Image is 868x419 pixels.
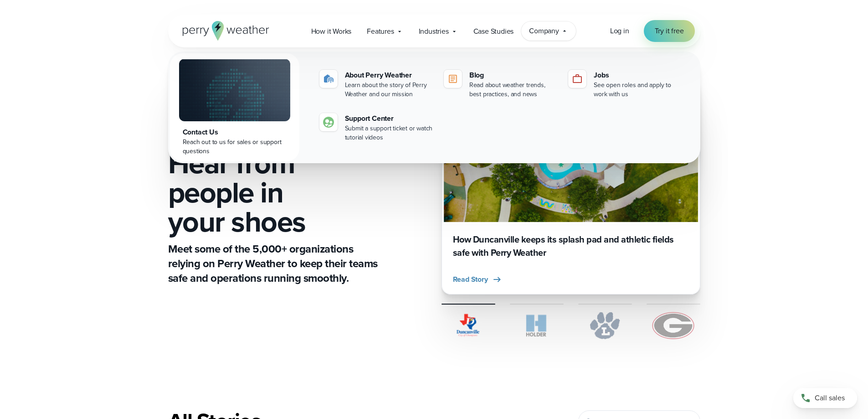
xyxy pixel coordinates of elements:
a: Support Center Submit a support ticket or watch tutorial videos [316,109,437,146]
a: Call sales [793,388,857,408]
a: How it Works [303,22,360,41]
div: Jobs [594,70,682,81]
h3: How Duncanville keeps its splash pad and athletic fields safe with Perry Weather [453,233,689,259]
img: City of Duncanville Logo [442,312,495,339]
span: How it Works [311,26,352,37]
div: See open roles and apply to work with us [594,81,682,99]
h1: Hear from people in your shoes [168,149,381,236]
span: Industries [419,26,449,37]
div: Contact Us [183,127,287,138]
a: Duncanville Splash Pad How Duncanville keeps its splash pad and athletic fields safe with Perry W... [442,77,700,295]
a: Blog Read about weather trends, best practices, and news [440,66,561,103]
div: Read about weather trends, best practices, and news [469,81,557,99]
a: Log in [610,26,629,36]
img: contact-icon.svg [323,117,334,128]
img: Holder.svg [510,312,564,339]
span: Try it free [655,26,684,36]
img: blog-icon.svg [447,73,458,84]
a: Jobs See open roles and apply to work with us [565,66,685,103]
span: Company [529,26,559,36]
span: Features [367,26,394,37]
div: Submit a support ticket or watch tutorial videos [345,124,433,142]
div: Blog [469,70,557,81]
span: Read Story [453,274,488,285]
a: Try it free [644,20,695,42]
div: slideshow [442,77,700,295]
p: Meet some of the 5,000+ organizations relying on Perry Weather to keep their teams safe and opera... [168,242,381,285]
img: jobs-icon-1.svg [572,73,583,84]
img: about-icon.svg [323,73,334,84]
div: Learn about the story of Perry Weather and our mission [345,81,433,99]
div: Reach out to us for sales or support questions [183,138,287,156]
a: About Perry Weather Learn about the story of Perry Weather and our mission [316,66,437,103]
div: Support Center [345,113,433,124]
a: Contact Us Reach out to us for sales or support questions [170,53,299,161]
div: 1 of 4 [442,77,700,295]
a: Case Studies [466,22,522,41]
span: Call sales [815,393,845,403]
div: About Perry Weather [345,70,433,81]
button: Read Story [453,274,503,285]
span: Case Studies [473,26,514,37]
